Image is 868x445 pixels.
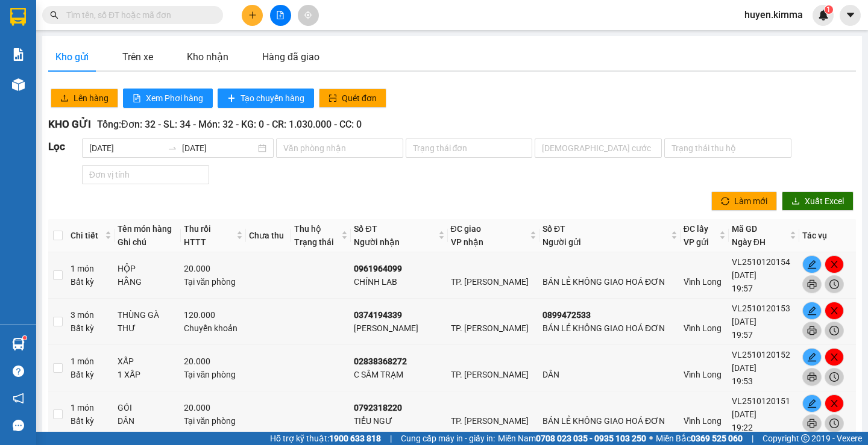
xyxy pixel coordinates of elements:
div: Trên xe [122,49,153,64]
div: Kho gửi [55,49,89,64]
span: Người nhận [354,237,400,247]
span: close [825,399,843,408]
span: Làm mới [734,194,767,208]
span: Bất kỳ [71,277,94,287]
button: uploadLên hàng [51,89,118,108]
button: edit [802,255,822,273]
button: printer [802,368,822,386]
b: 0961964099 [354,264,402,273]
img: warehouse-icon [12,338,25,350]
div: Chưa thu [249,229,288,242]
button: clock-circle [825,322,844,340]
span: upload [60,94,69,104]
span: [DATE] [732,270,756,280]
button: clock-circle [825,368,844,386]
button: plus [242,5,263,26]
span: to [168,143,177,153]
span: Vĩnh Long [684,416,722,426]
span: 19:57 [732,330,753,340]
th: Tác vụ [799,219,856,252]
div: Tên món hàng Ghi chú [118,222,178,249]
span: Miền Bắc [656,432,743,445]
button: file-textXem Phơi hàng [123,89,213,108]
span: Vĩnh Long [684,323,722,333]
span: Người gửi [542,237,581,247]
span: download [791,197,800,207]
img: icon-new-feature [818,10,829,20]
span: GÓI [118,403,132,412]
span: 1 [826,5,831,14]
span: [DATE] [732,317,756,326]
strong: 0369 525 060 [691,434,743,443]
button: close [825,348,844,366]
span: Bất kỳ [71,323,94,333]
span: TP. [PERSON_NAME] [451,323,529,333]
span: 120.000 [184,310,215,320]
span: plus [248,11,257,19]
span: printer [803,372,821,382]
div: VL2510120154 [732,255,796,269]
div: 1 món [71,355,112,381]
span: KHO GỬI [48,118,91,130]
span: CHÍNH LAB [354,277,397,287]
span: C SÂM TRẠM [354,370,403,379]
span: clock-circle [825,326,843,335]
span: printer [803,419,821,428]
span: 19:22 [732,423,753,432]
span: 20.000 [184,264,210,273]
div: VL2510120151 [732,394,796,408]
img: warehouse-icon [12,78,25,91]
span: printer [803,326,821,335]
span: ⚪️ [649,436,653,441]
div: 3 món [71,308,112,335]
b: 0374194339 [354,310,402,320]
span: file-add [276,11,285,19]
span: search [50,11,58,19]
span: close [825,306,843,316]
div: 1 món [71,401,112,428]
span: 19:57 [732,284,753,293]
span: ĐC lấy [684,224,708,234]
span: edit [803,306,821,316]
span: HẰNG [118,277,142,287]
span: Lên hàng [74,92,108,105]
span: DÂN [542,370,559,379]
div: Kho nhận [187,49,228,64]
span: Trạng thái [294,237,334,247]
span: Chi tiết [71,229,102,242]
strong: 0708 023 035 - 0935 103 250 [536,434,646,443]
span: Tổng: Đơn: 32 - SL: 34 - Món: 32 - KG: 0 - CR: 1.030.000 - CC: 0 [97,119,362,130]
span: caret-down [845,10,856,20]
button: printer [802,275,822,293]
span: BÁN LẺ KHÔNG GIAO HOÁ ĐƠN [542,277,665,287]
span: file-text [133,94,141,104]
button: clock-circle [825,275,844,293]
span: Số ĐT [542,224,565,234]
button: file-add [270,5,291,26]
span: TP. [PERSON_NAME] [451,277,529,287]
span: copyright [801,434,810,443]
span: THƯ [118,323,136,333]
span: VP nhận [451,237,483,247]
span: ĐC giao [451,224,481,234]
span: Bất kỳ [71,416,94,426]
span: Tạo chuyến hàng [241,92,304,105]
img: solution-icon [12,48,25,61]
span: clock-circle [825,419,843,428]
span: edit [803,352,821,362]
span: DÂN [118,416,134,426]
span: [PERSON_NAME] [354,323,418,333]
span: sync [721,197,729,207]
button: plusTạo chuyến hàng [218,89,314,108]
span: Bất kỳ [71,370,94,379]
span: VP gửi [684,237,709,247]
button: scanQuét đơn [319,89,386,108]
span: clock-circle [825,372,843,382]
button: edit [802,302,822,320]
span: XẤP [118,356,134,366]
span: THÙNG GÀ [118,310,159,320]
div: VL2510120153 [732,302,796,315]
button: close [825,302,844,320]
span: Cung cấp máy in - giấy in: [401,432,495,445]
img: logo-vxr [10,8,26,26]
